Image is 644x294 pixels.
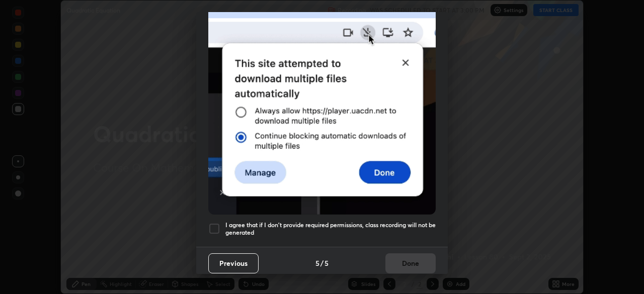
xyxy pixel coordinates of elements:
h4: / [320,258,324,268]
h4: 5 [325,258,329,268]
h4: 5 [315,258,319,268]
button: Previous [208,253,259,273]
h5: I agree that if I don't provide required permissions, class recording will not be generated [225,221,436,237]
